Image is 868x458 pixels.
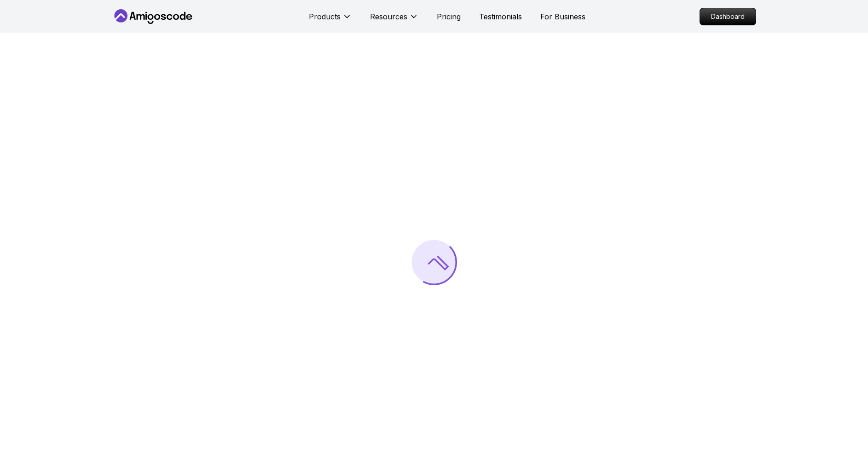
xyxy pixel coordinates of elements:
p: Resources [370,11,407,22]
a: Testimonials [479,11,522,22]
a: Dashboard [700,8,756,25]
a: Pricing [437,11,461,22]
p: Products [309,11,341,22]
p: Dashboard [700,8,756,25]
a: For Business [540,11,585,22]
button: Products [309,11,352,29]
button: Resources [370,11,418,29]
